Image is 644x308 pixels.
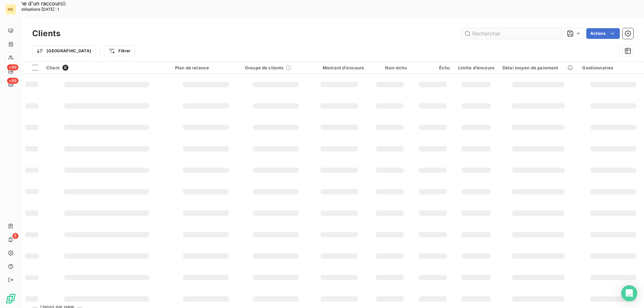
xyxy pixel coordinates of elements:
[586,28,620,39] button: Actions
[7,64,18,70] span: +99
[415,65,450,70] div: Échu
[62,65,68,71] span: 6
[46,65,60,70] span: Client
[32,46,96,56] button: [GEOGRAPHIC_DATA]
[458,65,494,70] div: Limite d’encours
[315,65,364,70] div: Montant d'encours
[12,233,18,239] span: 5
[621,285,637,301] div: Open Intercom Messenger
[7,78,18,84] span: +99
[32,27,60,40] h3: Clients
[462,28,562,39] input: Rechercher
[502,65,574,70] div: Délai moyen de paiement
[104,46,135,56] button: Filtrer
[5,293,16,304] img: Logo LeanPay
[582,65,644,70] div: Gestionnaires
[175,65,237,70] div: Plan de relance
[372,65,407,70] div: Non-échu
[245,65,284,70] span: Groupe de clients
